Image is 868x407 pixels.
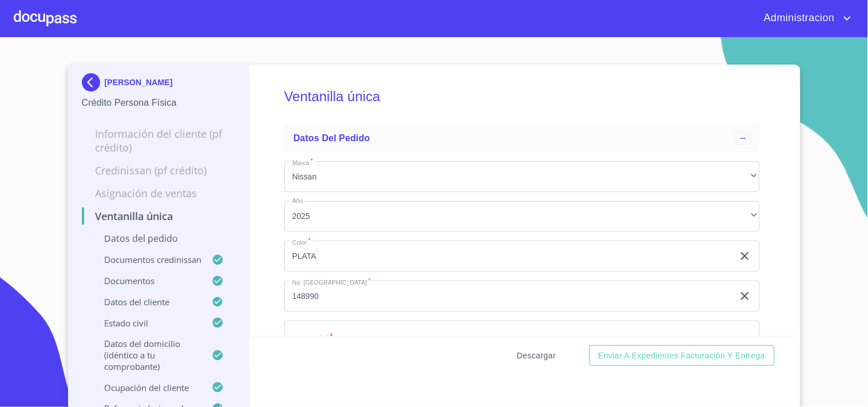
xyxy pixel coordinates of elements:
p: Datos del domicilio (idéntico a tu comprobante) [82,338,212,372]
img: Docupass spot blue [82,73,105,91]
p: Documentos [82,275,212,286]
p: [PERSON_NAME] [105,78,173,87]
span: Enviar a Expedientes Facturación y Entrega [599,349,766,363]
p: Datos del pedido [82,232,236,245]
button: Descargar [513,345,561,366]
div: 2025 [284,201,760,232]
span: Administracion [755,9,841,27]
p: Estado civil [82,317,212,329]
div: [PERSON_NAME] [82,73,236,96]
button: clear input [738,289,752,303]
span: Datos del pedido [294,133,370,143]
h5: Ventanilla única [284,73,760,120]
p: Credinissan (PF crédito) [82,163,236,177]
button: clear input [738,249,752,263]
div: Datos del pedido [284,125,760,152]
p: Documentos CrediNissan [82,254,212,265]
p: Crédito Persona Física [82,96,236,110]
button: Enviar a Expedientes Facturación y Entrega [589,345,775,366]
button: account of current user [755,9,854,27]
div: Nissan [284,161,760,192]
p: Información del cliente (PF crédito) [82,127,236,154]
p: Datos del cliente [82,296,212,308]
span: Descargar [517,349,556,363]
p: Asignación de Ventas [82,186,236,200]
p: Ocupación del Cliente [82,382,212,393]
p: Ventanilla única [82,209,236,223]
